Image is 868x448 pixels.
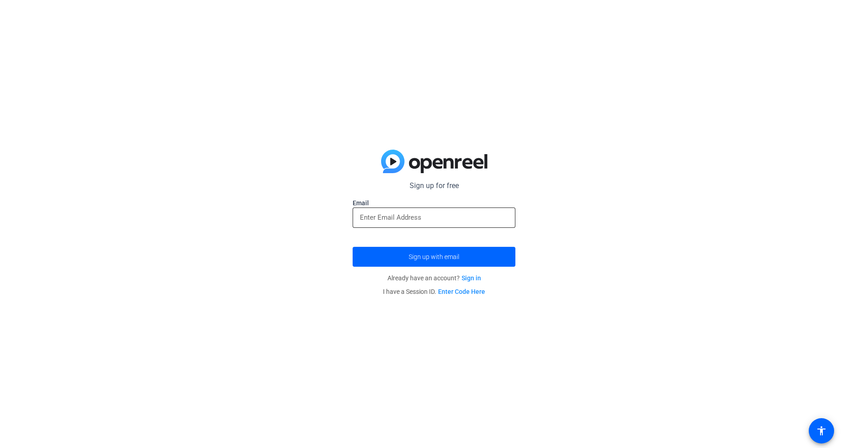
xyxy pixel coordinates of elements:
p: Sign up for free [353,180,515,191]
a: Sign in [462,274,481,282]
a: Enter Code Here [438,288,485,295]
img: blue-gradient.svg [381,150,487,173]
span: Already have an account? [387,274,481,282]
label: Email [353,198,515,207]
mat-icon: accessibility [816,425,827,436]
input: Enter Email Address [360,212,508,223]
span: I have a Session ID. [383,288,485,295]
button: Sign up with email [353,247,515,267]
